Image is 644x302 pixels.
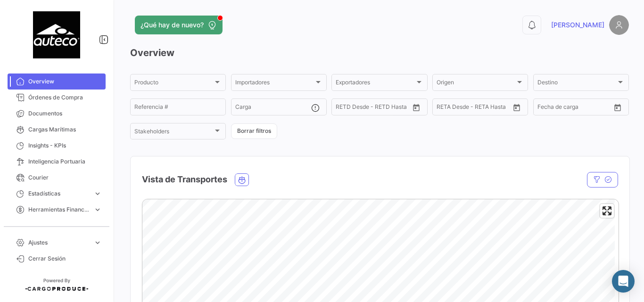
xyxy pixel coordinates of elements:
button: Open calendar [611,100,625,114]
span: expand_more [93,205,102,214]
span: Origen [437,81,515,87]
input: Desde [537,105,554,112]
span: Inteligencia Portuaria [28,157,102,166]
span: Cargas Marítimas [28,125,102,134]
span: Herramientas Financieras [28,205,90,214]
span: expand_more [93,238,102,247]
input: Desde [437,105,454,112]
span: Producto [134,81,213,87]
span: Exportadores [336,81,414,87]
button: Borrar filtros [231,123,277,139]
a: Órdenes de Compra [8,90,106,106]
a: Inteligencia Portuaria [8,154,106,170]
span: [PERSON_NAME] [551,20,604,30]
span: Órdenes de Compra [28,93,102,102]
span: Overview [28,77,102,86]
span: ¿Qué hay de nuevo? [140,20,204,30]
span: Cerrar Sesión [28,254,102,263]
input: Hasta [460,105,495,112]
div: Abrir Intercom Messenger [612,270,635,293]
span: Importadores [235,81,314,87]
a: Courier [8,170,106,186]
button: ¿Qué hay de nuevo? [135,16,223,34]
input: Hasta [359,105,394,112]
span: Stakeholders [134,130,213,136]
img: 4e60ea66-e9d8-41bd-bd0e-266a1ab356ac.jpeg [33,11,80,58]
span: Insights - KPIs [28,141,102,150]
span: Estadísticas [28,189,90,198]
span: Destino [537,81,616,87]
span: Courier [28,173,102,182]
h3: Overview [130,46,629,59]
button: Open calendar [409,100,423,114]
span: expand_more [93,189,102,198]
button: Open calendar [510,100,524,114]
a: Cargas Marítimas [8,122,106,138]
h4: Vista de Transportes [142,173,227,186]
img: placeholder-user.png [609,15,629,35]
input: Desde [336,105,353,112]
a: Documentos [8,106,106,122]
button: Ocean [235,174,248,186]
button: Enter fullscreen [600,204,614,218]
a: Insights - KPIs [8,138,106,154]
span: Ajustes [28,238,90,247]
a: Overview [8,73,106,90]
span: Documentos [28,109,102,118]
input: Hasta [561,105,596,112]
